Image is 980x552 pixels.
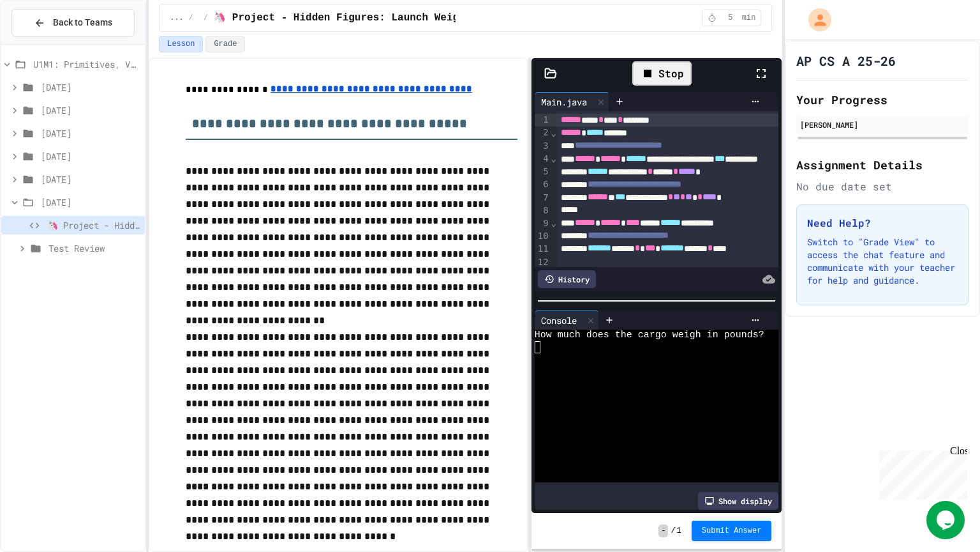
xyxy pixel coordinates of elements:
span: min [742,13,756,23]
span: Fold line [551,218,557,228]
span: [DATE] [41,126,140,140]
span: Test Review [48,241,140,255]
span: ... [170,13,184,23]
button: Back to Teams [11,9,135,36]
div: Console [535,314,583,327]
span: Back to Teams [53,16,112,29]
span: Fold line [551,128,557,138]
div: 9 [535,217,551,230]
span: [DATE] [41,195,140,209]
div: 5 [535,165,551,178]
div: No due date set [796,179,969,194]
h2: Your Progress [796,91,969,109]
span: U1M1: Primitives, Variables, Basic I/O [33,57,140,71]
span: How much does the cargo weigh in pounds? [535,330,764,341]
button: Submit Answer [692,521,772,541]
span: / [189,13,193,23]
div: 4 [535,153,551,165]
div: [PERSON_NAME] [800,119,965,130]
div: 1 [535,114,551,126]
span: Submit Answer [702,526,762,536]
div: 2 [535,126,551,139]
div: My Account [795,5,835,34]
span: / [204,13,208,23]
div: 8 [535,204,551,217]
button: Lesson [159,36,203,52]
iframe: chat widget [874,445,967,500]
span: 🦄 Project - Hidden Figures: Launch Weight Calculator [47,218,140,232]
div: Main.java [535,95,593,109]
div: Chat with us now!Close [5,5,88,81]
span: Fold line [551,153,557,164]
div: 7 [535,192,551,204]
span: [DATE] [41,103,140,117]
div: Console [535,310,599,330]
span: 1 [677,526,681,536]
div: Main.java [535,92,609,111]
h2: Assignment Details [796,156,969,174]
h3: Need Help? [807,215,958,231]
div: 6 [535,178,551,191]
div: History [538,270,596,288]
span: 5 [720,13,741,23]
span: [DATE] [41,172,140,186]
iframe: chat widget [926,501,967,539]
span: / [671,526,675,536]
h1: AP CS A 25-26 [796,52,896,70]
div: Stop [632,61,692,86]
span: [DATE] [41,149,140,163]
div: 3 [535,140,551,153]
div: 10 [535,230,551,243]
div: 11 [535,243,551,256]
button: Grade [205,36,245,52]
span: 🦄 Project - Hidden Figures: Launch Weight Calculator [213,10,538,26]
span: [DATE] [41,80,140,94]
p: Switch to "Grade View" to access the chat feature and communicate with your teacher for help and ... [807,236,958,287]
div: 12 [535,256,551,269]
div: Show display [698,492,778,510]
span: - [658,525,668,537]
